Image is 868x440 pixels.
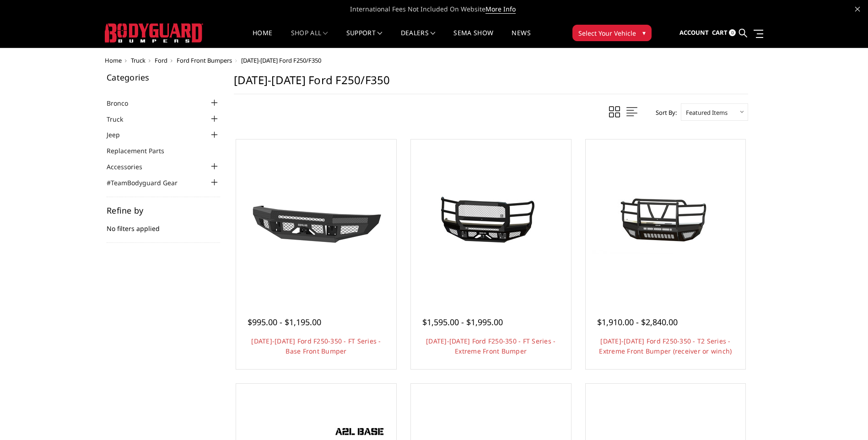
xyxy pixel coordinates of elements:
[729,29,736,36] span: 0
[253,30,272,48] a: Home
[248,317,321,327] span: $995.00 - $1,195.00
[512,30,530,48] a: News
[107,206,220,243] div: No filters applied
[155,56,167,64] a: Ford
[238,142,394,297] a: 2017-2022 Ford F250-350 - FT Series - Base Front Bumper
[107,98,140,108] a: Bronco
[107,146,176,156] a: Replacement Parts
[599,337,732,355] a: [DATE]-[DATE] Ford F250-350 - T2 Series - Extreme Front Bumper (receiver or winch)
[107,114,135,124] a: Truck
[422,317,503,327] span: $1,595.00 - $1,995.00
[572,25,652,41] button: Select Your Vehicle
[107,206,220,215] h5: Refine by
[105,56,122,64] a: Home
[107,162,154,172] a: Accessories
[401,30,436,48] a: Dealers
[291,30,328,48] a: shop all
[712,21,736,45] a: Cart 0
[241,56,321,64] span: [DATE]-[DATE] Ford F250/F350
[107,178,189,188] a: #TeamBodyguard Gear
[642,28,646,38] span: ▾
[107,73,220,81] h5: Categories
[588,142,744,297] a: 2017-2022 Ford F250-350 - T2 Series - Extreme Front Bumper (receiver or winch) 2017-2022 Ford F25...
[243,178,389,261] img: 2017-2022 Ford F250-350 - FT Series - Base Front Bumper
[426,337,555,355] a: [DATE]-[DATE] Ford F250-350 - FT Series - Extreme Front Bumper
[105,23,203,43] img: BODYGUARD BUMPERS
[453,30,493,48] a: SEMA Show
[346,30,383,48] a: Support
[131,56,146,64] a: Truck
[651,106,677,119] label: Sort By:
[234,73,748,94] h1: [DATE]-[DATE] Ford F250/F350
[177,56,232,64] a: Ford Front Bumpers
[679,21,709,45] a: Account
[679,28,709,37] span: Account
[712,28,728,37] span: Cart
[597,317,678,327] span: $1,910.00 - $2,840.00
[107,130,131,140] a: Jeep
[251,337,381,355] a: [DATE]-[DATE] Ford F250-350 - FT Series - Base Front Bumper
[485,5,516,14] a: More Info
[413,142,569,297] a: 2017-2022 Ford F250-350 - FT Series - Extreme Front Bumper 2017-2022 Ford F250-350 - FT Series - ...
[578,28,636,38] span: Select Your Vehicle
